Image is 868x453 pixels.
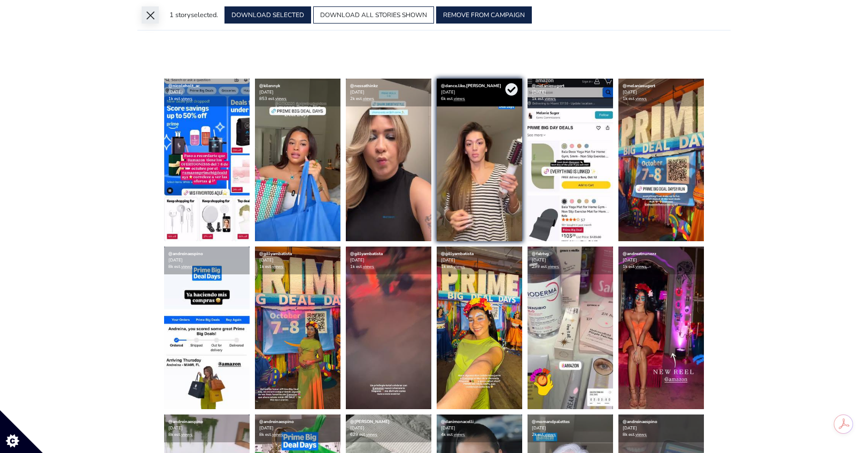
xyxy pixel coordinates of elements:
[255,79,340,106] div: [DATE] 853 est.
[346,414,431,442] div: [DATE] 629 est.
[454,264,465,270] a: views
[437,79,522,106] div: [DATE] 6k est.
[175,10,191,20] span: story
[532,251,549,257] a: @fabtvg
[164,247,250,274] div: [DATE] 8k est.
[313,6,434,24] button: DOWNLOAD ALL STORIES SHOWN
[259,83,280,89] a: @kilennyk
[363,264,374,270] a: views
[181,96,192,102] a: views
[181,264,192,270] a: views
[275,96,286,102] a: views
[164,414,250,442] div: [DATE] 8k est.
[528,79,613,106] div: [DATE] 1k est.
[545,432,556,437] a: views
[168,419,203,425] a: @andreinaespino
[272,432,283,437] a: views
[142,6,159,24] button: ×
[255,247,340,274] div: [DATE] 1k est.
[272,264,283,270] a: views
[635,264,647,270] a: views
[618,79,704,106] div: [DATE] 1k est.
[635,432,647,437] a: views
[437,414,522,442] div: [DATE] 4k est.
[255,414,340,442] div: [DATE] 8k est.
[441,251,474,257] a: @gillyambatista
[623,251,656,257] a: @andreatnunezz
[454,96,465,102] a: views
[548,264,559,270] a: views
[635,96,647,102] a: views
[346,247,431,274] div: [DATE] 1k est.
[259,251,292,257] a: @gillyambatista
[181,432,192,437] a: views
[350,83,378,89] a: @nessathinkz
[164,79,250,106] div: [DATE] 1k est.
[436,6,532,24] button: REMOVE FROM CAMPAIGN
[528,247,613,274] div: [DATE] 299 est.
[532,83,564,89] a: @melaniesugert
[545,96,556,102] a: views
[350,419,390,425] a: @[PERSON_NAME]
[623,419,657,425] a: @andreinaespino
[437,247,522,274] div: [DATE] 1k est.
[168,83,200,89] a: @nicoleholt_ac
[623,83,655,89] a: @melaniesugert
[454,432,465,437] a: views
[169,10,174,20] span: 1
[618,247,704,274] div: [DATE] 1k est.
[441,419,474,425] a: @danimonacelli
[259,419,294,425] a: @andreinaespino
[168,251,203,257] a: @andreinaespino
[618,414,704,442] div: [DATE] 8k est.
[532,419,570,425] a: @momandpalettes
[224,6,311,24] button: DOWNLOAD SELECTED
[441,83,501,89] a: @dance.like.[PERSON_NAME]
[366,432,377,437] a: views
[350,251,383,257] a: @gillyambatista
[363,96,374,102] a: views
[528,414,613,442] div: [DATE] 2k est.
[346,79,431,106] div: [DATE] 2k est.
[169,10,218,20] div: selected.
